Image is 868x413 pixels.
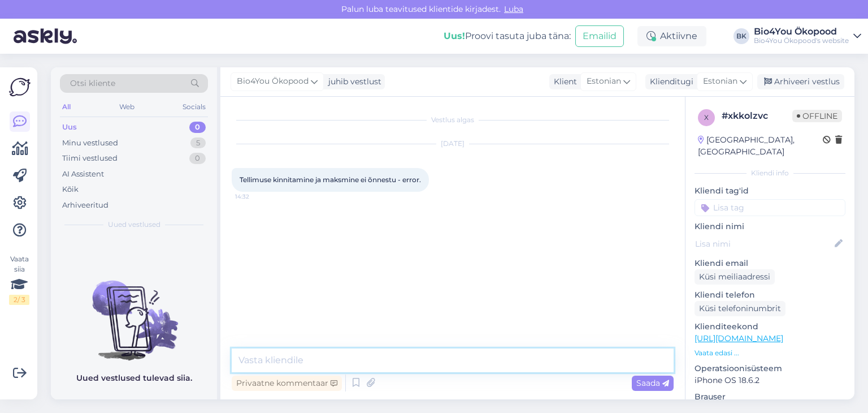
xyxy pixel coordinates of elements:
div: Web [117,100,137,114]
div: Uus [62,122,77,133]
div: juhib vestlust [324,76,381,88]
div: 2 / 3 [9,295,29,305]
span: Otsi kliente [70,78,115,89]
div: AI Assistent [62,169,104,180]
div: Minu vestlused [62,137,118,149]
img: Askly Logo [9,76,31,98]
b: Uus! [444,31,465,41]
div: Arhiveeri vestlus [757,74,844,89]
div: Aktiivne [637,26,706,46]
div: 5 [190,137,206,149]
p: Operatsioonisüsteem [695,363,845,375]
div: BK [734,28,749,44]
div: Bio4You Ökopood's website [754,36,849,45]
div: Kliendi info [695,168,845,178]
p: iPhone OS 18.6.2 [695,375,845,386]
div: Proovi tasuta juba täna: [444,29,571,43]
div: # xkkolzvc [722,109,792,123]
p: Kliendi tag'id [695,185,845,197]
span: Estonian [587,75,621,88]
p: Vaata edasi ... [695,348,845,358]
p: Uued vestlused tulevad siia. [76,372,192,384]
div: Küsi meiliaadressi [695,269,775,285]
span: Tellimuse kinnitamine ja maksmine ei õnnestu - error. [240,175,421,184]
span: Luba [501,4,527,14]
button: Emailid [575,25,624,47]
p: Kliendi nimi [695,221,845,233]
span: 14:32 [235,192,277,201]
div: Tiimi vestlused [62,153,118,164]
span: Saada [636,378,669,388]
p: Kliendi email [695,257,845,269]
div: Klienditugi [645,76,693,88]
span: x [704,113,709,122]
div: Kõik [62,184,79,195]
a: Bio4You ÖkopoodBio4You Ökopood's website [754,27,861,45]
p: Brauser [695,391,845,403]
div: All [60,100,73,114]
input: Lisa tag [695,199,845,216]
div: 0 [189,122,206,133]
div: 0 [189,153,206,164]
span: Estonian [703,75,737,88]
input: Lisa nimi [695,238,832,250]
div: Küsi telefoninumbrit [695,301,785,316]
p: Kliendi telefon [695,289,845,301]
div: [DATE] [232,139,674,149]
div: Privaatne kommentaar [232,376,342,391]
img: No chats [51,260,217,362]
span: Offline [792,110,842,122]
div: Klient [549,76,577,88]
p: Klienditeekond [695,321,845,333]
div: Arhiveeritud [62,200,108,211]
div: Vaata siia [9,254,29,305]
div: Bio4You Ökopood [754,27,849,36]
div: Socials [180,100,208,114]
div: Vestlus algas [232,115,674,125]
div: [GEOGRAPHIC_DATA], [GEOGRAPHIC_DATA] [698,134,823,158]
span: Bio4You Ökopood [237,75,309,88]
a: [URL][DOMAIN_NAME] [695,333,783,343]
span: Uued vestlused [108,220,160,230]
